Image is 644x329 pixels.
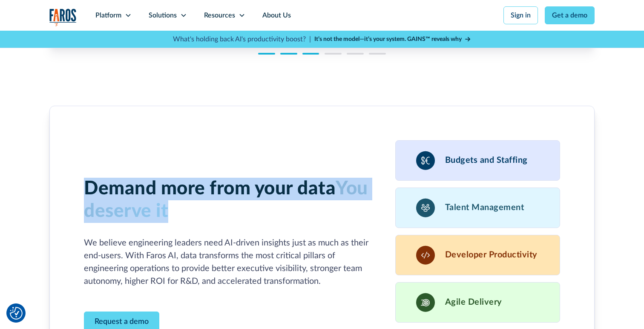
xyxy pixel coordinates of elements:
[84,179,368,221] span: You deserve it
[545,6,595,24] a: Get a demo
[314,35,471,44] a: It’s not the model—it’s your system. GAINS™ reveals why
[445,297,502,307] h3: Agile Delivery
[445,155,528,165] h3: Budgets and Staffing
[445,202,524,213] h3: Talent Management
[49,9,77,26] a: home
[314,36,462,42] strong: It’s not the model—it’s your system. GAINS™ reveals why
[204,10,235,20] div: Resources
[149,10,177,20] div: Solutions
[49,9,77,26] img: Logo of the analytics and reporting company Faros.
[10,307,23,320] button: Cookie Settings
[445,250,538,260] h3: Developer Productivity
[10,307,23,320] img: Revisit consent button
[95,10,121,20] div: Platform
[84,178,370,223] h3: Demand more from your data
[173,34,311,44] p: What's holding back AI's productivity boost? |
[503,6,538,24] a: Sign in
[84,237,375,288] p: We believe engineering leaders need AI-driven insights just as much as their end-users. With Faro...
